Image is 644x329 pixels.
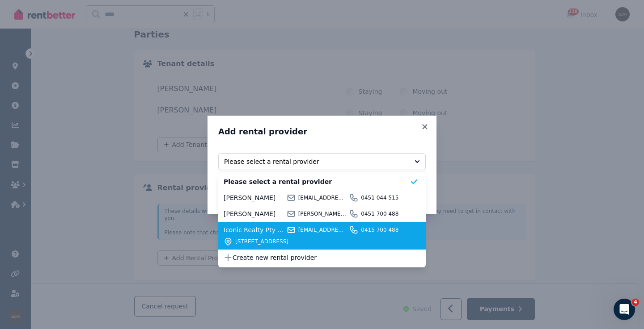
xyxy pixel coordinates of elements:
h3: Add rental provider [218,126,426,137]
span: [EMAIL_ADDRESS][DOMAIN_NAME] [298,194,347,201]
span: [EMAIL_ADDRESS][DOMAIN_NAME] [298,226,347,233]
span: Create new rental provider [233,253,410,262]
span: [STREET_ADDRESS] [235,238,410,245]
iframe: Intercom live chat [614,299,635,320]
span: [PERSON_NAME] [224,209,284,218]
span: 4 [632,299,639,306]
span: 0451 044 515 [361,194,410,201]
span: 0451 700 488 [361,210,410,217]
button: Please select a rental provider [218,153,426,170]
span: [PERSON_NAME] [224,193,284,202]
ul: Please select a rental provider [218,172,426,267]
span: 0415 700 488 [361,226,410,233]
span: Iconic Realty Pty Ltd [224,225,284,234]
span: Please select a rental provider [224,157,407,166]
span: [PERSON_NAME][EMAIL_ADDRESS][DOMAIN_NAME] [298,210,347,217]
span: Please select a rental provider [224,177,410,186]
